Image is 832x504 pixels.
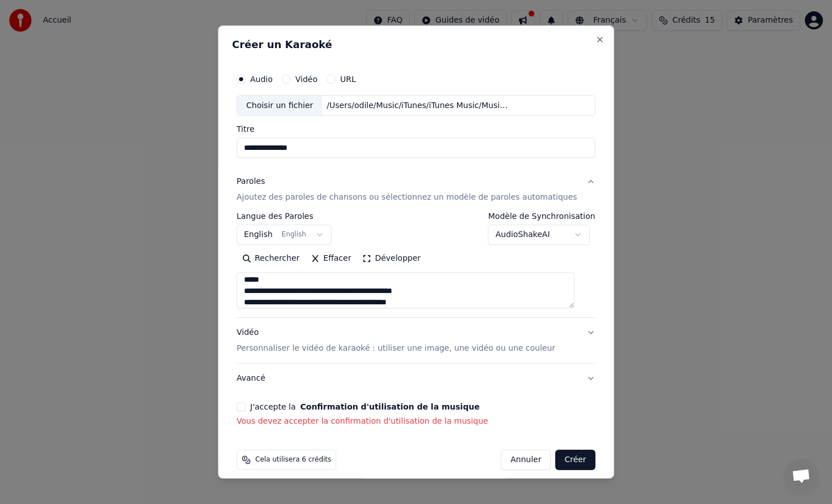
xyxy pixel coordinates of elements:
[323,100,515,111] div: /Users/odile/Music/iTunes/iTunes Music/Music/[PERSON_NAME]/[PERSON_NAME] Live tour '85/08 [PERSON...
[237,213,595,318] div: ParolesAjoutez des paroles de chansons ou sélectionnez un modèle de paroles automatiques
[232,40,600,50] h2: Créer un Karaoké
[237,96,322,116] div: Choisir un fichier
[250,75,273,83] label: Audio
[305,250,357,268] button: Effacer
[488,213,595,221] label: Modèle de Synchronisation
[501,450,551,470] button: Annuler
[301,403,480,411] button: J'accepte la
[237,176,265,188] div: Paroles
[237,126,595,133] label: Titre
[295,75,318,83] label: Vidéo
[237,192,577,204] p: Ajoutez des paroles de chansons ou sélectionnez un modèle de paroles automatiques
[237,416,595,427] p: Vous devez accepter la confirmation d'utilisation de la musique
[237,213,332,221] label: Langue des Paroles
[340,75,356,83] label: URL
[556,450,595,470] button: Créer
[237,167,595,213] button: ParolesAjoutez des paroles de chansons ou sélectionnez un modèle de paroles automatiques
[237,318,595,364] button: VidéoPersonnaliser le vidéo de karaoké : utiliser une image, une vidéo ou une couleur
[250,403,479,411] label: J'accepte la
[237,328,555,355] div: Vidéo
[357,250,427,268] button: Développer
[255,455,331,464] span: Cela utilisera 6 crédits
[237,343,555,354] p: Personnaliser le vidéo de karaoké : utiliser une image, une vidéo ou une couleur
[237,250,305,268] button: Rechercher
[237,364,595,393] button: Avancé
